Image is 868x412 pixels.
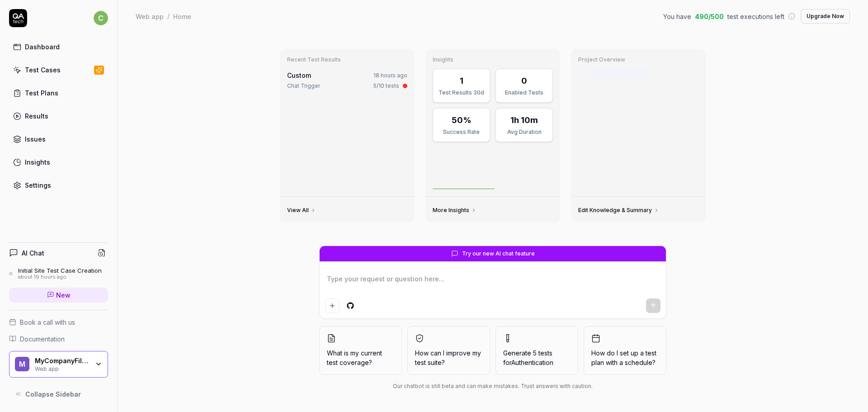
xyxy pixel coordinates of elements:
h3: Insights [433,56,553,63]
span: test executions left [727,12,784,21]
button: c [94,9,108,27]
h4: AI Chat [22,248,44,258]
time: 18 hours ago [373,72,407,79]
button: Generate 5 tests forAuthentication [495,326,578,375]
a: New [9,288,108,303]
div: Test Plans [25,88,58,98]
button: How do I set up a test plan with a schedule? [584,326,666,375]
span: Generate 5 tests for Authentication [503,349,553,366]
div: Insights [25,157,50,167]
div: Initial Site Test Case Creation [18,267,102,274]
button: Collapse Sidebar [9,385,108,403]
a: Edit Knowledge & Summary [578,207,659,214]
a: More Insights [433,207,476,214]
a: Test Plans [9,84,108,102]
a: Documentation [9,334,108,344]
a: Issues [9,130,108,148]
div: Enabled Tests [501,89,547,97]
a: Custom18 hours agoChat Trigger5/10 tests [285,69,409,92]
div: 50% [452,114,472,126]
span: How do I set up a test plan with a schedule? [591,348,659,367]
a: Initial Site Test Case Creationabout 19 hours ago [9,267,108,280]
div: / [167,12,170,21]
a: Dashboard [9,38,108,56]
a: Book a call with us [9,317,108,327]
span: Collapse Sidebar [25,389,81,399]
div: Success Rate [439,128,484,136]
button: Add attachment [325,298,340,313]
span: Try our new AI chat feature [462,250,535,258]
div: 5/10 tests [373,82,399,90]
div: Chat Trigger [287,82,320,90]
h3: Recent Test Results [287,56,407,63]
a: Settings [9,176,108,194]
span: Documentation [20,334,65,344]
button: Upgrade Now [801,9,850,24]
div: Web app [136,12,164,21]
span: 490 / 500 [695,12,724,21]
a: View All [287,207,316,214]
div: 1h 10m [510,114,538,126]
span: Book a call with us [20,317,75,327]
div: Test Cases [25,65,61,75]
a: Test Cases [9,61,108,79]
div: MyCompanyFiles [35,357,89,365]
h3: Project Overview [578,56,698,63]
div: Avg Duration [501,128,547,136]
span: M [15,357,29,371]
a: Insights [9,153,108,171]
div: 0 [521,75,527,87]
span: What is my current test coverage? [327,348,394,367]
div: Issues [25,134,46,144]
div: Last crawled [DATE] [589,69,650,78]
div: Settings [25,180,51,190]
span: You have [663,12,691,21]
div: Home [173,12,191,21]
div: Results [25,111,48,121]
div: 1 [460,75,463,87]
div: Dashboard [25,42,60,52]
div: about 19 hours ago [18,274,102,280]
div: Test Results 30d [439,89,484,97]
span: c [94,11,108,25]
div: Our chatbot is still beta and can make mistakes. Trust answers with caution. [319,382,666,390]
button: What is my current test coverage? [319,326,402,375]
span: How can I improve my test suite? [415,348,482,367]
div: Web app [35,365,89,372]
a: Results [9,107,108,125]
span: New [56,290,71,300]
button: How can I improve my test suite? [407,326,490,375]
button: MMyCompanyFilesWeb app [9,351,108,378]
span: Custom [287,71,311,79]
